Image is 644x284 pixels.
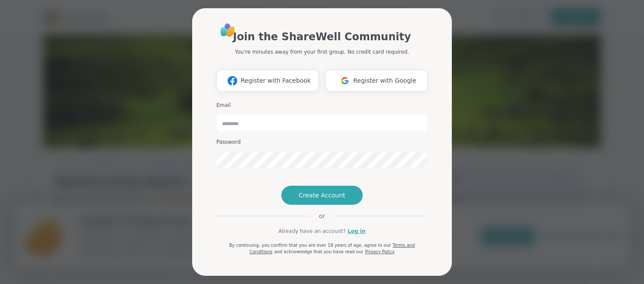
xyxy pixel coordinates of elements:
span: By continuing, you confirm that you are over 18 years of age, agree to our [229,243,391,248]
a: Log in [348,227,365,235]
span: Register with Google [353,76,416,85]
button: Create Account [281,186,363,205]
span: Already have an account? [278,227,346,235]
img: ShareWell Logo [218,20,238,40]
span: Register with Facebook [241,76,311,85]
button: Register with Google [325,70,428,91]
h3: Password [216,139,428,146]
img: ShareWell Logomark [337,73,353,89]
span: and acknowledge that you have read our [274,249,363,254]
a: Privacy Policy [365,249,394,254]
button: Register with Facebook [216,70,319,91]
img: ShareWell Logomark [224,73,241,89]
p: You're minutes away from your first group. No credit card required. [235,48,409,56]
span: or [309,212,335,220]
h1: Join the ShareWell Community [233,29,411,45]
h3: Email [216,102,428,109]
span: Create Account [299,191,345,200]
a: Terms and Conditions [249,243,415,254]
